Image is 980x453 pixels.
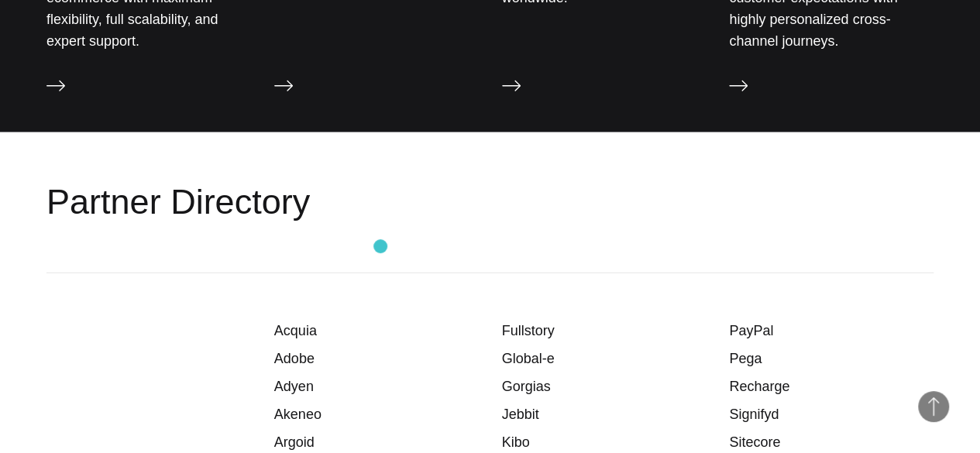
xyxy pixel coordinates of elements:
[274,351,315,366] a: Adobe
[502,379,551,394] a: Gorgias
[274,323,317,338] a: Acquia
[502,351,555,366] a: Global-e
[274,379,314,394] a: Adyen
[918,391,949,422] button: Back to Top
[729,379,789,394] a: Recharge
[502,323,555,338] a: Fullstory
[46,179,310,225] h2: Partner Directory
[729,351,762,366] a: Pega
[729,434,780,450] a: Sitecore
[502,407,539,422] a: Jebbit
[274,407,322,422] a: Akeneo
[729,407,779,422] a: Signifyd
[274,434,315,450] a: Argoid
[502,434,530,450] a: Kibo
[729,323,773,338] a: PayPal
